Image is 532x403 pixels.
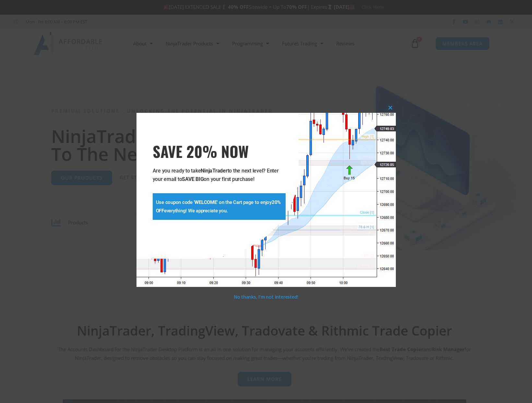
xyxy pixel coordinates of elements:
a: No thanks, I’m not interested! [234,294,298,300]
span: SAVE 20% NOW [153,142,286,160]
strong: SAVE BIG [182,176,204,182]
p: Use coupon code ' ' on the Cart page to enjoy everything! We appreciate you. [156,198,282,215]
strong: WELCOME [195,199,217,205]
iframe: Intercom live chat [510,381,526,397]
p: Are you ready to take to the next level? Enter your email to on your first purchase! [153,167,286,184]
strong: NinjaTrader [201,168,227,174]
